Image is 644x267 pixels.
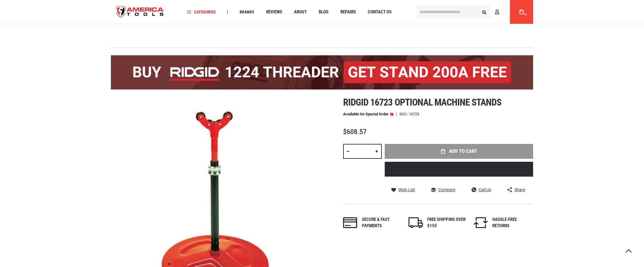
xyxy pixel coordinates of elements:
img: payments [343,217,357,228]
span: $608.57 [343,128,367,136]
a: Categories [185,8,219,16]
strong: SKU [399,112,409,116]
a: About [291,8,310,16]
span: Contact Us [368,10,392,14]
a: Contact Us [365,8,394,16]
a: Brands [237,8,257,16]
span: Repairs [340,10,356,14]
a: Compare [431,187,455,192]
a: Repairs [338,8,359,16]
img: BOGO: Buy the RIDGID® 1224 Threader (26092), get the 92467 200A Stand FREE! [111,55,533,89]
span: Share [514,188,525,192]
span: Blog [319,10,329,14]
span: Categories [187,10,216,14]
img: America Tools [111,1,169,23]
button: Search [478,6,490,18]
p: Available on Special Order [343,112,393,116]
img: returns [474,217,488,228]
img: shipping [409,217,423,228]
span: Compare [438,188,455,192]
a: Blog [316,8,331,16]
span: Brands [240,10,254,14]
div: Secure & fast payments [362,216,400,229]
div: HASSLE-FREE RETURNS [492,216,531,229]
a: Reviews [263,8,285,16]
a: Call Us [472,187,491,192]
span: Call Us [479,188,491,192]
div: 16723 [409,112,419,116]
a: store logo [111,1,169,23]
span: Ridgid 16723 optional machine stands [343,97,501,108]
div: FREE SHIPPING OVER $150 [427,216,466,229]
span: About [294,10,307,14]
a: Wish List [391,187,415,192]
span: 0 [524,13,526,16]
span: Wish List [398,188,415,192]
span: Reviews [266,10,282,14]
